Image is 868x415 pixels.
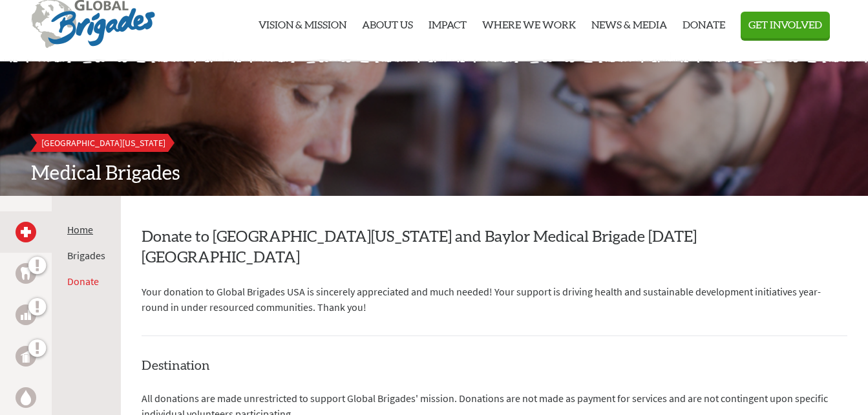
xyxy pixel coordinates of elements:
[31,134,176,152] a: [GEOGRAPHIC_DATA][US_STATE]
[67,275,99,288] a: Donate
[21,267,31,279] img: Dental
[142,284,847,315] p: Your donation to Global Brigades USA is sincerely appreciated and much needed! Your support is dr...
[16,304,36,325] a: Business
[67,249,105,262] a: Brigades
[67,223,93,236] a: Home
[67,273,105,289] li: Donate
[16,346,36,367] a: Public Health
[21,350,31,363] img: Public Health
[31,162,838,186] h2: Medical Brigades
[16,387,36,408] a: Water
[16,263,36,284] a: Dental
[21,310,31,320] img: Business
[21,390,31,405] img: Water
[16,222,36,242] a: Medical
[142,227,847,268] h2: Donate to [GEOGRAPHIC_DATA][US_STATE] and Baylor Medical Brigade [DATE] [GEOGRAPHIC_DATA]
[748,20,822,30] span: Get Involved
[142,357,847,375] h4: Destination
[41,137,165,149] span: [GEOGRAPHIC_DATA][US_STATE]
[67,248,105,263] li: Brigades
[67,222,105,237] li: Home
[741,12,830,38] button: Get Involved
[21,227,31,237] img: Medical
